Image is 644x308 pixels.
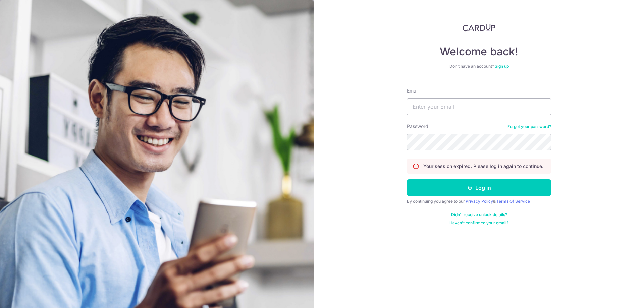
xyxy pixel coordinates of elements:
[407,199,551,204] div: By continuing you agree to our &
[407,87,418,94] label: Email
[463,23,495,32] img: CardUp Logo
[407,45,551,58] h4: Welcome back!
[451,212,507,218] a: Didn't receive unlock details?
[466,199,493,204] a: Privacy Policy
[449,220,508,226] a: Haven't confirmed your email?
[407,98,551,115] input: Enter your Email
[496,199,530,204] a: Terms Of Service
[495,64,509,69] a: Sign up
[407,123,428,130] label: Password
[407,64,551,69] div: Don’t have an account?
[507,124,551,129] a: Forgot your password?
[407,179,551,196] button: Log in
[423,163,543,170] p: Your session expired. Please log in again to continue.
